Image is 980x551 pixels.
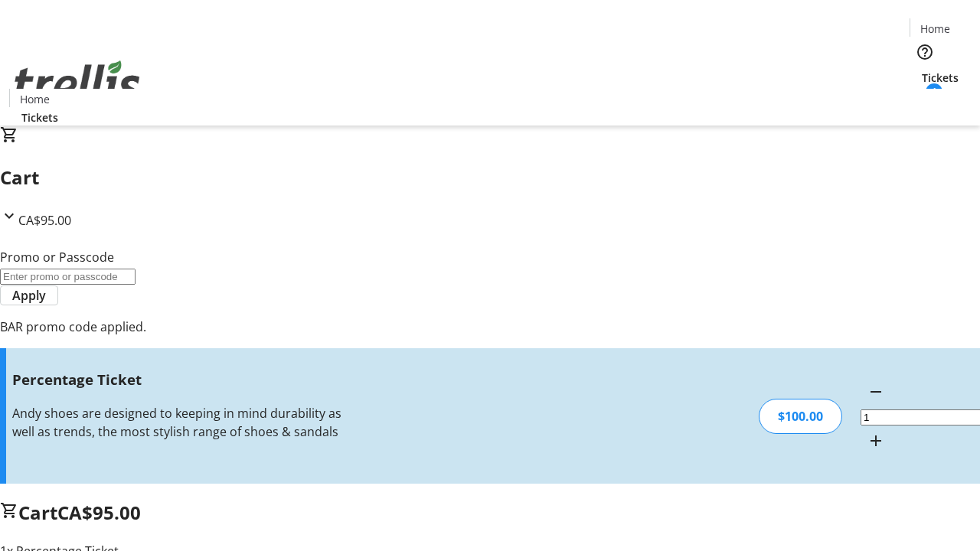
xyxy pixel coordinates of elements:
button: Decrement by one [861,377,891,407]
a: Tickets [9,109,70,126]
span: CA$95.00 [57,500,141,525]
span: CA$95.00 [18,212,71,229]
a: Home [910,21,959,37]
span: Home [920,21,950,37]
span: Tickets [21,109,58,126]
div: Andy shoes are designed to keeping in mind durability as well as trends, the most stylish range o... [12,404,347,441]
span: Tickets [922,70,959,86]
button: Increment by one [861,425,891,456]
span: Apply [12,286,46,305]
img: Orient E2E Organization fhlrt2G9Lx's Logo [9,44,145,120]
a: Home [10,91,59,107]
button: Help [910,37,940,67]
button: Cart [910,86,940,116]
div: $100.00 [759,399,842,434]
a: Tickets [910,70,971,86]
h3: Percentage Ticket [12,369,347,390]
span: Home [20,91,50,107]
